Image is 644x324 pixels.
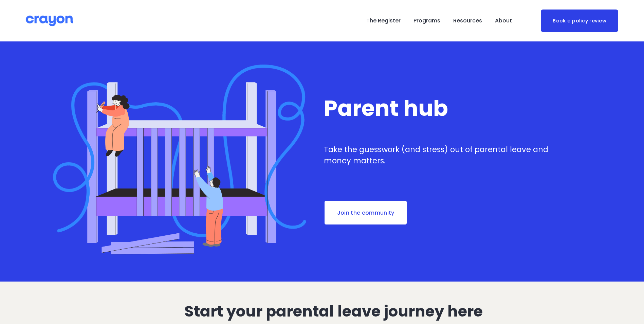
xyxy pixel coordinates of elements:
[453,15,482,26] a: folder dropdown
[495,16,512,26] span: About
[324,97,554,120] h1: Parent hub
[413,15,440,26] a: folder dropdown
[453,16,482,26] span: Resources
[67,303,600,320] h2: Start your parental leave journey here
[26,15,73,27] img: Crayon
[495,15,512,26] a: folder dropdown
[324,200,407,225] a: Join the community
[413,16,440,26] span: Programs
[324,144,554,167] p: Take the guesswork (and stress) out of parental leave and money matters.
[366,15,401,26] a: The Register
[541,10,618,32] a: Book a policy review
